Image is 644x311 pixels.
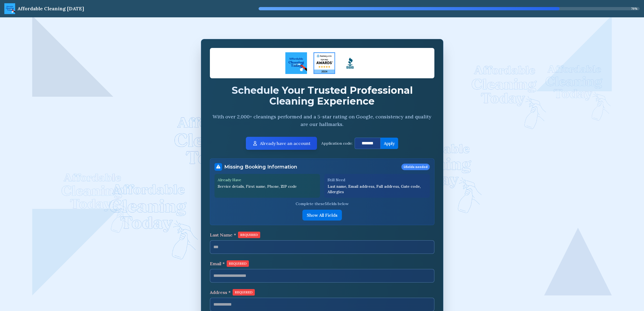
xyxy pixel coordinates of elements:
label: Address * [210,289,434,296]
img: Four Seasons Cleaning [313,52,335,74]
button: Show All Fields [302,210,342,221]
label: Email * [210,260,434,267]
button: Already have an account [246,137,317,150]
p: Service details, First name, Phone, ZIP code [218,184,317,189]
h2: Schedule Your Trusted Professional Cleaning Experience [210,85,434,106]
p: With over 2,000+ cleanings performed and a 5-star rating on Google, consistency and quality are o... [210,113,434,128]
p: Application code: [321,141,352,146]
img: ACT Logo [285,52,307,74]
button: Apply [381,138,398,149]
p: Still Need [328,177,427,183]
span: 5 fields needed [401,164,430,170]
p: Already Have [218,177,317,183]
span: REQUIRED [233,289,255,296]
h3: Missing Booking Information [224,163,297,171]
img: Logo Square [339,52,361,74]
div: Affordable Cleaning [DATE] [17,5,84,12]
label: Last Name * [210,232,434,238]
span: REQUIRED [227,260,249,267]
span: 79 % [631,7,638,11]
p: Last name, Email address, Full address, Gate code, Allergies [328,184,427,195]
span: REQUIRED [238,232,260,238]
img: ACT Logo [4,3,15,14]
p: Complete these 5 fields below [214,201,430,206]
